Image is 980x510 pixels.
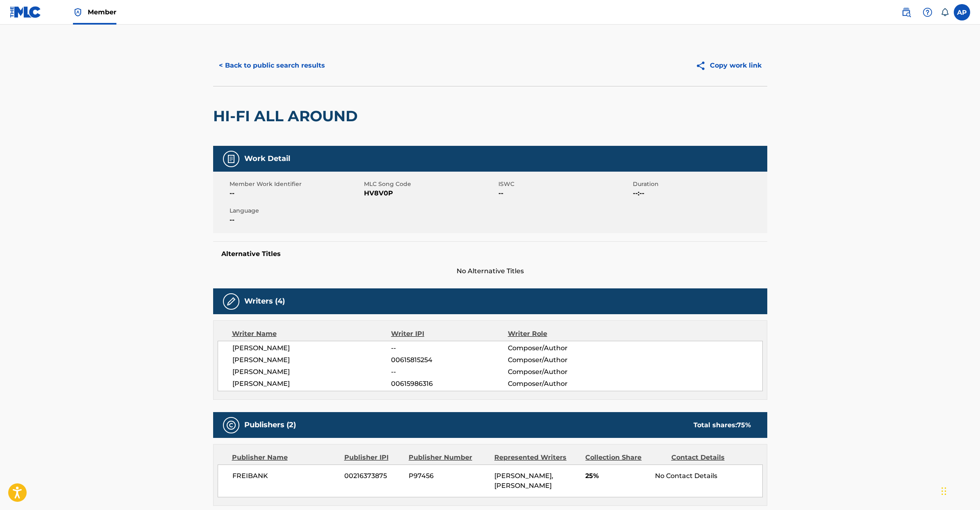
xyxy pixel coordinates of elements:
span: Composer/Author [508,355,614,365]
div: Help [919,4,936,20]
span: -- [391,367,507,377]
span: [PERSON_NAME] [232,355,391,365]
span: --:-- [633,188,765,198]
span: No Alternative Titles [213,266,767,276]
span: Language [230,206,362,215]
img: Top Rightsholder [73,7,83,17]
h5: Writers (4) [244,297,285,306]
img: Copy work link [696,61,710,71]
span: [PERSON_NAME] [232,379,391,389]
span: ISWC [498,180,631,188]
span: -- [391,343,507,353]
a: Public Search [898,4,914,20]
div: Publisher Number [409,453,488,462]
img: help [923,7,932,17]
span: P97456 [409,471,488,481]
h5: Publishers (2) [244,420,296,430]
div: Writer Role [508,329,614,339]
div: No Contact Details [655,471,762,481]
div: Publisher IPI [344,453,402,462]
iframe: Resource Center [957,355,980,421]
h5: Work Detail [244,154,290,163]
img: Publishers [226,420,236,430]
img: Writers [226,297,236,306]
span: MLC Song Code [364,180,496,188]
span: HV8V0P [364,188,496,198]
img: search [901,7,911,17]
button: Copy work link [690,55,767,76]
span: -- [230,215,362,225]
span: Composer/Author [508,379,614,389]
span: 75 % [737,421,751,429]
span: [PERSON_NAME] [232,343,391,353]
div: Represented Writers [494,453,579,462]
span: [PERSON_NAME], [PERSON_NAME] [494,472,553,490]
div: Publisher Name [232,453,338,462]
span: Member Work Identifier [230,180,362,188]
h2: HI-FI ALL AROUND [213,107,362,125]
img: MLC Logo [10,6,41,18]
iframe: Chat Widget [939,471,980,510]
span: Composer/Author [508,343,614,353]
div: Drag [941,479,946,503]
div: Writer IPI [391,329,508,339]
span: FREIBANK [232,471,339,481]
span: -- [230,188,362,198]
div: Contact Details [671,453,751,462]
img: Work Detail [226,154,236,164]
button: < Back to public search results [213,55,331,76]
span: 00615986316 [391,379,507,389]
div: Total shares: [694,420,751,430]
span: [PERSON_NAME] [232,367,391,377]
span: Duration [633,180,765,188]
span: 00615815254 [391,355,507,365]
div: Notifications [941,8,949,16]
span: Member [88,7,116,17]
span: -- [498,188,631,198]
div: Collection Share [585,453,665,462]
span: Composer/Author [508,367,614,377]
span: 00216373875 [344,471,402,481]
div: User Menu [954,4,970,20]
h5: Alternative Titles [221,250,759,258]
div: Writer Name [232,329,391,339]
span: 25% [585,471,649,481]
